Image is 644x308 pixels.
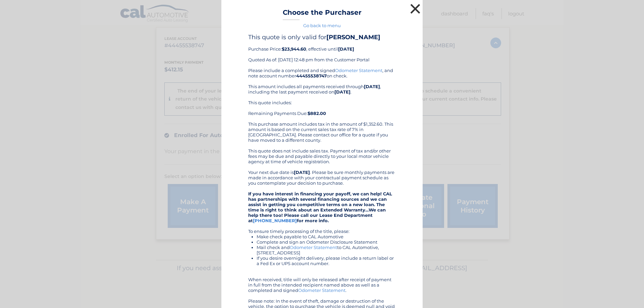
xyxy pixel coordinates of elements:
[248,191,392,223] strong: If you have interest in financing your payoff, we can help! CAL has partnerships with several fin...
[294,170,310,175] b: [DATE]
[290,245,337,250] a: Odometer Statement
[298,288,345,293] a: Odometer Statement
[334,89,351,95] b: [DATE]
[257,255,396,266] li: If you desire overnight delivery, please include a return label or a Fed Ex or UPS account number.
[409,2,422,15] button: ×
[296,73,327,78] b: 44455538747
[257,245,396,255] li: Mail check and to CAL Automotive, [STREET_ADDRESS]
[326,34,380,41] b: [PERSON_NAME]
[257,239,396,245] li: Complete and sign an Odometer Disclosure Statement
[364,84,380,89] b: [DATE]
[283,8,362,20] h3: Choose the Purchaser
[338,46,354,52] b: [DATE]
[248,34,396,41] h4: This quote is only valid for
[257,234,396,239] li: Make check payable to CAL Automotive
[248,34,396,68] div: Purchase Price: , effective until Quoted As of: [DATE] 12:48 pm from the Customer Portal
[308,111,326,116] b: $882.00
[248,100,396,143] div: This quote includes: Remaining Payments Due: This purchase amount includes tax in the amount of $...
[253,218,297,223] a: [PHONE_NUMBER]
[335,68,382,73] a: Odometer Statement
[282,46,306,52] b: $23,944.60
[303,23,341,28] a: Go back to menu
